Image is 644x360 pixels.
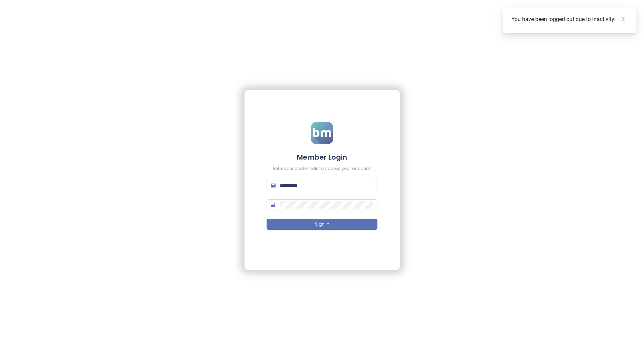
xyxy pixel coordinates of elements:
button: Sign In [267,219,377,230]
h4: Member Login [267,152,377,162]
div: You have been logged out due to inactivity. [511,15,627,23]
span: Sign In [315,221,329,228]
div: Enter your credentials to access your account. [267,165,377,172]
span: close [621,17,626,21]
span: mail [271,183,276,188]
span: lock [271,202,276,207]
img: logo [311,122,333,144]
